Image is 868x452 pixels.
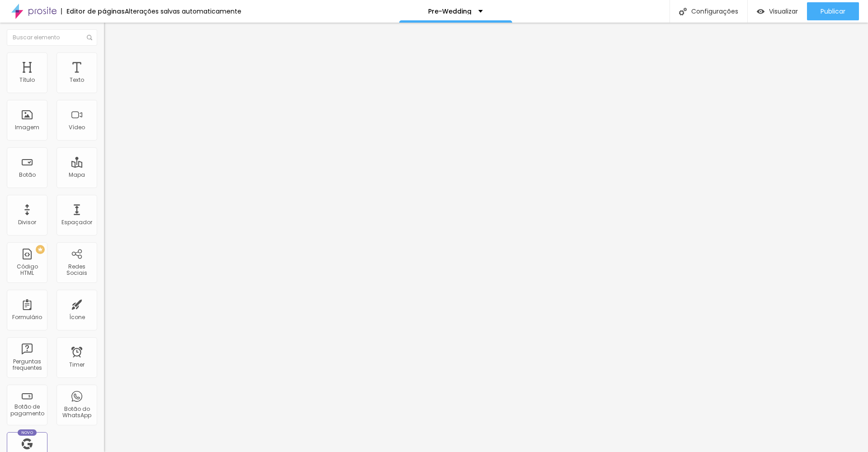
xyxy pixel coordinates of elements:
iframe: Editor [104,23,868,452]
button: Publicar [807,2,859,20]
div: Imagem [15,124,39,131]
span: Visualizar [769,8,798,15]
div: Mapa [69,172,85,178]
button: Visualizar [748,2,807,20]
div: Redes Sociais [59,264,94,277]
div: Divisor [18,219,36,226]
div: Alterações salvas automaticamente [125,8,241,14]
div: Espaçador [61,219,92,226]
div: Editor de páginas [61,8,125,14]
div: Botão de pagamento [9,404,45,417]
div: Ícone [69,314,85,320]
input: Buscar elemento [7,29,97,46]
div: Texto [70,77,84,83]
img: Icone [87,35,92,40]
div: Novo [18,429,37,436]
img: view-1.svg [757,8,764,15]
div: Perguntas frequentes [9,358,45,372]
span: Publicar [821,8,845,15]
img: Icone [679,8,687,15]
p: Pre-Wedding [428,8,472,14]
div: Título [19,77,35,83]
div: Botão [19,172,36,178]
div: Vídeo [69,124,85,131]
div: Código HTML [9,264,45,277]
div: Timer [69,362,85,368]
div: Botão do WhatsApp [59,406,94,419]
div: Formulário [12,314,42,320]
